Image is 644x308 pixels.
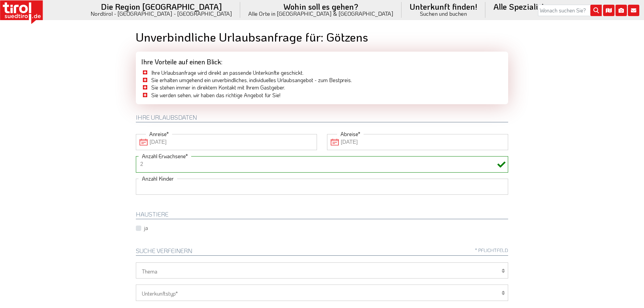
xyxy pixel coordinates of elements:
li: Sie erhalten umgehend ein unverbindliches, individuelles Urlaubsangebot - zum Bestpreis. [141,76,503,84]
li: Ihre Urlaubsanfrage wird direkt an passende Unterkünfte geschickt. [141,69,503,76]
i: Kontakt [628,5,639,16]
small: Nordtirol - [GEOGRAPHIC_DATA] - [GEOGRAPHIC_DATA] [91,11,232,16]
input: Wonach suchen Sie? [538,5,602,16]
h2: HAUSTIERE [136,211,508,219]
li: Sie stehen immer in direktem Kontakt mit Ihrem Gastgeber. [141,84,503,91]
div: Ihre Vorteile auf einen Blick: [136,52,508,69]
h2: Ihre Urlaubsdaten [136,114,508,122]
span: * Pflichtfeld [475,248,508,253]
small: Alle Orte in [GEOGRAPHIC_DATA] & [GEOGRAPHIC_DATA] [248,11,393,16]
h1: Unverbindliche Urlaubsanfrage für: Götzens [136,30,508,44]
li: Sie werden sehen, wir haben das richtige Angebot für Sie! [141,91,503,99]
label: ja [144,224,148,232]
i: Fotogalerie [615,5,627,16]
h2: Suche verfeinern [136,248,508,256]
small: Suchen und buchen [410,11,477,16]
i: Karte öffnen [603,5,614,16]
